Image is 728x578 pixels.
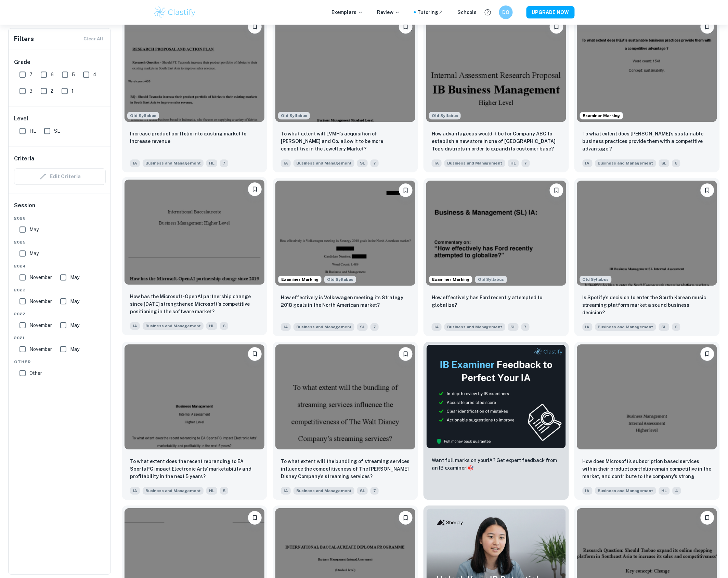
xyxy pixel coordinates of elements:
h6: DO [502,9,510,16]
button: Bookmark [248,20,262,34]
p: To what extent will LVMH’s acquisition of Tiffany and Co. allow it to be more competitive in the ... [281,130,410,153]
span: 7 [522,159,530,167]
span: 7 [521,323,530,331]
span: Old Syllabus [278,112,310,119]
span: 6 [672,159,680,167]
span: Business and Management [294,487,354,495]
span: Old Syllabus [324,276,356,283]
span: 7 [370,487,379,495]
a: Starting from the May 2024 session, the Business IA requirements have changed. It's OK to refer t... [574,178,720,336]
span: 🎯 [468,465,473,471]
span: IA [583,487,593,495]
span: Other [14,359,106,365]
a: BookmarkHow has the Microsoft-OpenAI partnership change since 2019 strengthened Microsoft's compe... [122,178,267,336]
span: 3 [29,87,32,95]
span: 6 [220,322,228,330]
button: DO [499,5,513,19]
button: Bookmark [550,183,563,197]
img: Business and Management IA example thumbnail: To what extent will the bundling of stre [275,344,415,449]
a: Starting from the May 2024 session, the Business IA requirements have changed. It's OK to refer t... [122,14,267,173]
span: 2025 [14,239,106,245]
span: 2023 [14,287,106,293]
p: Want full marks on your IA ? Get expert feedback from an IB examiner! [432,457,561,472]
a: Starting from the May 2024 session, the Business IA requirements have changed. It's OK to refer t... [424,14,569,173]
a: Examiner MarkingStarting from the May 2024 session, the Business IA requirements have changed. It... [424,178,569,336]
span: HL [206,322,217,330]
span: Old Syllabus [475,276,507,283]
span: Business and Management [143,322,204,330]
span: SL [54,127,60,135]
span: Business and Management [294,159,354,167]
span: 6 [51,71,54,78]
span: Business and Management [595,323,656,331]
a: Starting from the May 2024 session, the Business IA requirements have changed. It's OK to refer t... [273,14,418,173]
span: 2024 [14,263,106,269]
span: IA [130,322,140,330]
span: SL [659,159,669,167]
p: How effectively is Volkswagen meeting its Strategy 2018 goals in the North American market? [281,294,410,309]
span: 2022 [14,311,106,317]
span: IA [281,159,291,167]
span: HL [29,127,36,135]
span: 5 [72,71,75,78]
span: Business and Management [444,323,505,331]
h6: Session [14,201,106,215]
img: Business and Management IA example thumbnail: To what extent does IKEA’s sustainable b [577,17,717,122]
span: IA [130,159,140,167]
span: IA [432,323,442,331]
span: SL [508,323,519,331]
h6: Grade [14,58,106,66]
span: May [70,274,79,281]
span: November [29,321,52,329]
span: November [29,274,52,281]
h6: Level [14,115,106,123]
span: IA [281,323,291,331]
p: Exemplars [331,9,363,16]
span: Business and Management [294,323,354,331]
div: Starting from the May 2024 session, the Business IA requirements have changed. It's OK to refer t... [324,276,356,283]
span: 4 [93,71,96,78]
span: May [29,226,39,233]
span: 7 [370,323,379,331]
span: Business and Management [595,487,656,495]
span: HL [659,487,670,495]
img: Clastify logo [153,5,197,19]
span: 6 [672,323,680,331]
button: Bookmark [701,347,714,361]
button: Bookmark [399,511,413,525]
img: Business and Management IA example thumbnail: Increase product portfolio into existing [125,17,264,122]
span: IA [281,487,291,495]
img: Thumbnail [426,344,566,448]
img: Business and Management IA example thumbnail: How does Microsoft’s subscription based [577,344,717,449]
p: To what extent does the recent rebranding to EA Sports FC impact Electronic Arts’ marketability a... [130,458,259,480]
span: Examiner Marking [278,276,321,283]
a: Examiner MarkingStarting from the May 2024 session, the Business IA requirements have changed. It... [273,178,418,336]
a: ThumbnailWant full marks on yourIA? Get expert feedback from an IB examiner! [424,342,569,500]
p: How effectively has Ford recently attempted to globalize? [432,294,561,309]
span: HL [206,159,217,167]
button: Help and Feedback [482,6,494,18]
span: HL [206,487,217,495]
span: Business and Management [143,487,204,495]
span: 7 [29,71,32,78]
button: Bookmark [248,182,262,196]
div: Criteria filters are unavailable when searching by topic [14,168,106,185]
div: Starting from the May 2024 session, the Business IA requirements have changed. It's OK to refer t... [278,112,310,119]
span: 2026 [14,215,106,221]
button: Bookmark [701,183,714,197]
p: To what extent does IKEA’s sustainable business practices provide them with a competitive advanta... [583,130,712,153]
span: SL [357,487,368,495]
button: Bookmark [248,347,262,361]
img: Business and Management IA example thumbnail: How effectively has Ford recently attemp [426,181,566,286]
div: Starting from the May 2024 session, the Business IA requirements have changed. It's OK to refer t... [580,276,612,283]
p: Review [377,9,400,16]
span: 7 [220,159,228,167]
span: Business and Management [595,159,656,167]
p: To what extent will the bundling of streaming services influence the competitiveness of The Walt ... [281,458,410,480]
button: Bookmark [248,511,262,525]
span: May [29,250,39,257]
a: Schools [457,9,477,16]
span: May [70,321,79,329]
